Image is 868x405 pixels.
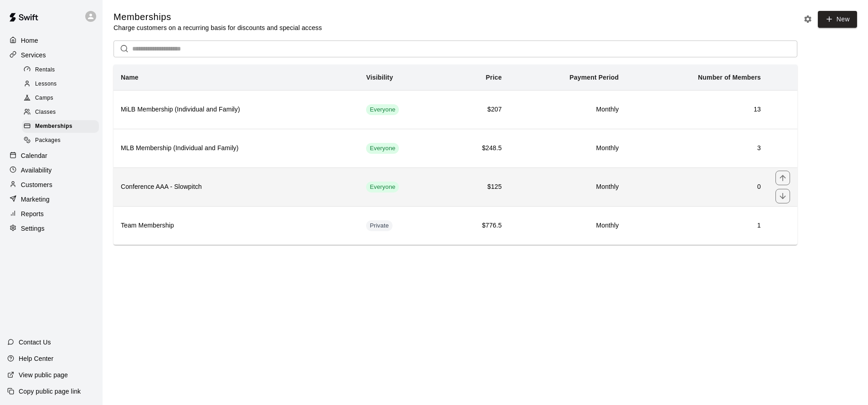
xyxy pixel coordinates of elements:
h6: MiLB Membership (Individual and Family) [121,105,351,115]
a: Calendar [7,149,95,162]
div: Memberships [22,120,99,133]
a: New [818,11,857,28]
h6: $776.5 [453,221,501,231]
a: Settings [7,222,95,235]
div: This membership is visible to all customers [366,143,399,154]
h6: Conference AAA - Slowpitch [121,182,351,192]
p: Contact Us [19,338,51,347]
p: Help Center [19,354,53,363]
a: Home [7,34,95,47]
a: Customers [7,178,95,192]
span: Everyone [366,144,399,153]
table: simple table [114,65,797,245]
h6: $125 [453,182,501,192]
p: View public page [19,370,68,380]
h6: MLB Membership (Individual and Family) [121,143,351,153]
h6: 0 [633,182,761,192]
div: Lessons [22,78,99,91]
div: Classes [22,106,99,119]
b: Visibility [366,74,393,81]
a: Lessons [22,77,103,91]
p: Customers [21,180,52,189]
p: Charge customers on a recurring basis for discounts and special access [114,23,322,32]
span: Memberships [35,122,72,131]
h6: $248.5 [453,143,501,153]
div: This membership is hidden from the memberships page [366,220,393,231]
span: Classes [35,108,56,117]
p: Calendar [21,151,47,160]
h6: Monthly [517,182,619,192]
a: Camps [22,91,103,106]
h6: Monthly [517,143,619,153]
h6: 13 [633,105,761,115]
h6: Monthly [517,105,619,115]
div: Camps [22,92,99,105]
p: Settings [21,224,45,233]
div: Rentals [22,64,99,76]
p: Copy public page link [19,387,81,396]
h6: 1 [633,221,761,231]
span: Private [366,222,393,230]
h6: Monthly [517,221,619,231]
h5: Memberships [114,11,322,23]
button: move item up [775,171,790,185]
button: move item down [775,189,790,203]
p: Services [21,51,46,60]
span: Lessons [35,80,57,89]
div: Packages [22,134,99,147]
a: Marketing [7,192,95,206]
a: Reports [7,207,95,221]
a: Classes [22,106,103,120]
div: This membership is visible to all customers [366,104,399,115]
div: This membership is visible to all customers [366,182,399,192]
b: Payment Period [569,74,619,81]
h6: Team Membership [121,221,351,231]
b: Name [121,74,139,81]
span: Packages [35,136,61,145]
a: Availability [7,163,95,177]
h6: $207 [453,105,501,115]
a: Rentals [22,63,103,77]
p: Home [21,36,38,45]
p: Reports [21,209,44,218]
p: Availability [21,166,52,175]
a: Services [7,48,95,62]
a: Packages [22,134,103,148]
a: Memberships [22,120,103,134]
span: Everyone [366,106,399,114]
h6: 3 [633,143,761,153]
span: Camps [35,94,53,103]
button: Memberships settings [801,12,815,26]
span: Rentals [35,66,55,75]
span: Everyone [366,183,399,192]
b: Price [486,74,502,81]
p: Marketing [21,195,50,204]
b: Number of Members [698,74,761,81]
